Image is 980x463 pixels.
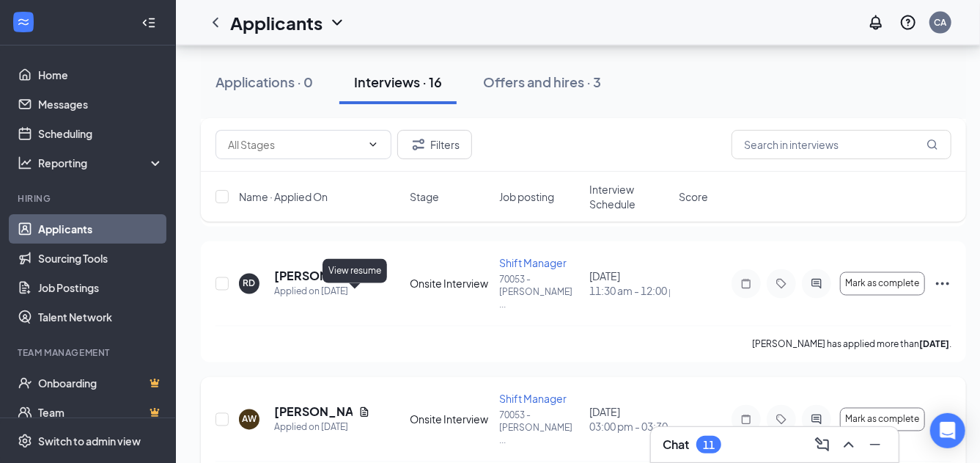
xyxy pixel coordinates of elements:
span: Name · Applied On [239,189,328,204]
svg: Filter [410,136,427,153]
svg: ChevronLeft [207,14,224,32]
span: Score [679,189,708,204]
div: Reporting [38,156,164,170]
div: Team Management [18,346,161,359]
svg: Analysis [18,156,32,170]
div: Applied on [DATE] [274,420,370,435]
svg: MagnifyingGlass [926,139,938,150]
a: Messages [38,90,163,119]
svg: Tag [773,414,790,426]
a: Job Postings [38,273,163,302]
svg: QuestionInfo [899,14,917,32]
a: Scheduling [38,119,163,148]
div: RD [243,277,256,290]
div: AW [242,413,257,426]
span: Shift Manager [499,257,567,270]
p: 70053 - [PERSON_NAME] ... [499,274,580,311]
button: Filter Filters [397,130,472,159]
button: Minimize [863,433,887,456]
span: Mark as complete [846,415,920,425]
svg: Document [358,407,370,418]
span: 11:30 am - 12:00 pm [589,284,670,299]
a: Applicants [38,214,163,244]
p: [PERSON_NAME] has applied more than . [752,338,951,351]
button: Mark as complete [840,408,925,431]
a: Sourcing Tools [38,244,163,273]
div: Offers and hires · 3 [483,73,601,91]
div: Interviews · 16 [354,73,442,91]
span: Job posting [499,189,554,204]
svg: Tag [773,278,790,290]
svg: Minimize [866,436,884,453]
div: View resume [323,259,387,283]
svg: ChevronDown [328,14,346,32]
div: [DATE] [589,269,670,299]
button: Mark as complete [840,272,925,296]
span: Mark as complete [846,279,920,289]
div: Onsite Interview [410,277,490,291]
svg: Note [737,278,755,290]
svg: Collapse [141,15,156,30]
span: 03:00 pm - 03:30 pm [589,420,670,434]
div: [DATE] [589,405,670,434]
div: Applied on [DATE] [274,285,370,299]
div: Open Intercom Messenger [930,413,965,448]
svg: Ellipses [934,411,951,429]
a: Home [38,60,163,90]
h5: [PERSON_NAME] [274,404,353,420]
svg: ChevronDown [367,139,379,150]
a: TeamCrown [38,398,163,427]
svg: Ellipses [934,275,951,293]
svg: ActiveChat [808,278,825,290]
svg: Settings [18,434,32,448]
button: ComposeMessage [811,433,834,456]
svg: Note [737,414,755,426]
svg: WorkstreamLogo [16,15,31,29]
h5: [PERSON_NAME] [274,269,353,285]
span: Interview Schedule [589,182,670,211]
div: Hiring [18,192,161,205]
span: Stage [410,189,439,204]
a: OnboardingCrown [38,368,163,398]
svg: Notifications [867,14,885,32]
svg: ChevronUp [840,436,858,453]
svg: ComposeMessage [814,436,831,453]
div: Applications · 0 [215,73,313,91]
div: Onsite Interview [410,412,490,427]
div: 11 [703,439,715,451]
b: [DATE] [919,339,949,350]
svg: ActiveChat [808,414,825,426]
a: Talent Network [38,302,163,332]
h1: Applicants [230,10,323,35]
span: Shift Manager [499,393,567,406]
input: Search in interviews [732,130,951,159]
div: CA [935,16,947,29]
button: ChevronUp [837,433,861,456]
div: Switch to admin view [38,434,141,448]
input: All Stages [228,136,361,153]
p: 70053 - [PERSON_NAME] ... [499,409,580,447]
h3: Chat [663,437,689,453]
